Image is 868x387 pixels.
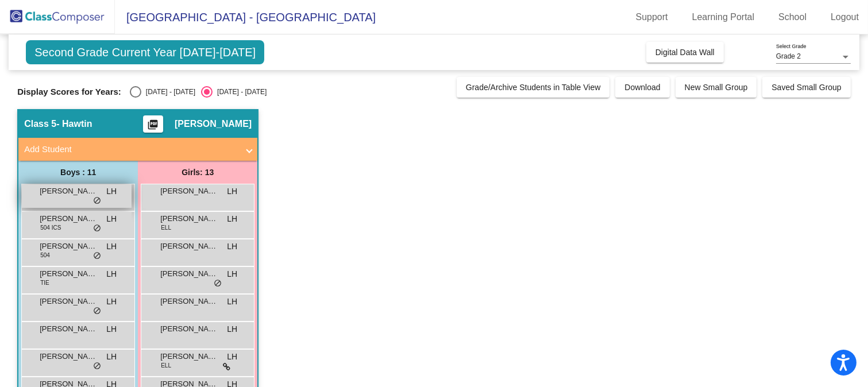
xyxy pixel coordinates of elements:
[40,185,97,197] span: [PERSON_NAME]
[771,83,841,92] span: Saved Small Group
[40,223,61,232] span: 504 ICS
[93,307,101,316] span: do_not_disturb_alt
[160,185,218,197] span: [PERSON_NAME]'Amore
[762,77,850,98] button: Saved Small Group
[160,351,218,362] span: [PERSON_NAME]
[24,143,238,156] mat-panel-title: Add Student
[130,86,267,98] mat-radio-group: Select an option
[93,196,101,206] span: do_not_disturb_alt
[24,118,56,130] span: Class 5
[175,118,252,130] span: [PERSON_NAME]
[160,268,218,280] span: [PERSON_NAME]
[685,83,748,92] span: New Small Group
[466,83,601,92] span: Grade/Archive Students in Table View
[615,77,669,98] button: Download
[93,224,101,233] span: do_not_disturb_alt
[146,119,160,135] mat-icon: picture_as_pdf
[227,296,237,308] span: LH
[26,40,264,64] span: Second Grade Current Year [DATE]-[DATE]
[40,268,97,280] span: [PERSON_NAME]
[141,87,195,97] div: [DATE] - [DATE]
[821,8,868,26] a: Logout
[143,115,163,133] button: Print Students Details
[106,351,117,363] span: LH
[93,362,101,371] span: do_not_disturb_alt
[683,8,764,26] a: Learning Portal
[40,213,97,225] span: [PERSON_NAME]
[93,251,101,261] span: do_not_disturb_alt
[214,279,222,288] span: do_not_disturb_alt
[769,8,816,26] a: School
[655,48,715,57] span: Digital Data Wall
[17,87,121,97] span: Display Scores for Years:
[776,52,801,60] span: Grade 2
[227,241,237,253] span: LH
[40,351,97,362] span: [PERSON_NAME]
[457,77,610,98] button: Grade/Archive Students in Table View
[160,296,218,307] span: [PERSON_NAME]
[227,323,237,335] span: LH
[213,87,267,97] div: [DATE] - [DATE]
[18,161,138,184] div: Boys : 11
[40,251,50,260] span: 504
[160,323,218,335] span: [PERSON_NAME]
[18,138,257,161] mat-expansion-panel-header: Add Student
[106,241,117,253] span: LH
[227,268,237,280] span: LH
[646,42,724,63] button: Digital Data Wall
[40,323,97,335] span: [PERSON_NAME]
[115,8,376,26] span: [GEOGRAPHIC_DATA] - [GEOGRAPHIC_DATA]
[161,223,171,232] span: ELL
[676,77,757,98] button: New Small Group
[106,185,117,198] span: LH
[56,118,92,130] span: - Hawtin
[624,83,660,92] span: Download
[160,241,218,252] span: [PERSON_NAME]
[106,213,117,225] span: LH
[161,361,171,370] span: ELL
[227,213,237,225] span: LH
[40,296,97,307] span: [PERSON_NAME]
[40,278,49,287] span: TIE
[40,241,97,252] span: [PERSON_NAME]
[227,185,237,198] span: LH
[106,323,117,335] span: LH
[627,8,677,26] a: Support
[138,161,257,184] div: Girls: 13
[227,351,237,363] span: LH
[160,213,218,225] span: [PERSON_NAME]
[106,268,117,280] span: LH
[106,296,117,308] span: LH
